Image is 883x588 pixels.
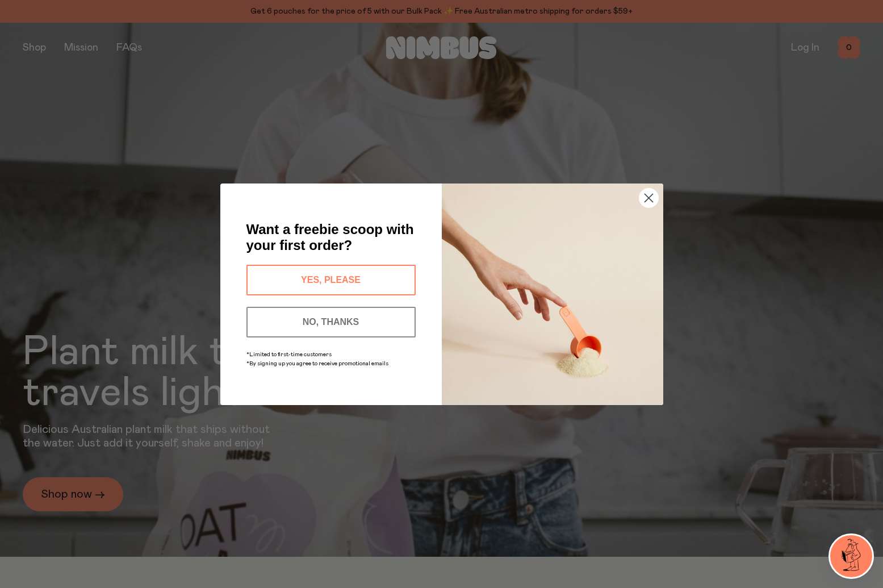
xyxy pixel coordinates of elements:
[246,222,414,253] span: Want a freebie scoop with your first order?
[246,361,388,366] span: *By signing up you agree to receive promotional emails
[830,535,872,577] img: agent
[246,352,332,357] span: *Limited to first-time customers
[442,184,663,405] img: c0d45117-8e62-4a02-9742-374a5db49d45.jpeg
[639,188,659,208] button: Close dialog
[246,265,416,295] button: YES, PLEASE
[246,307,416,337] button: NO, THANKS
